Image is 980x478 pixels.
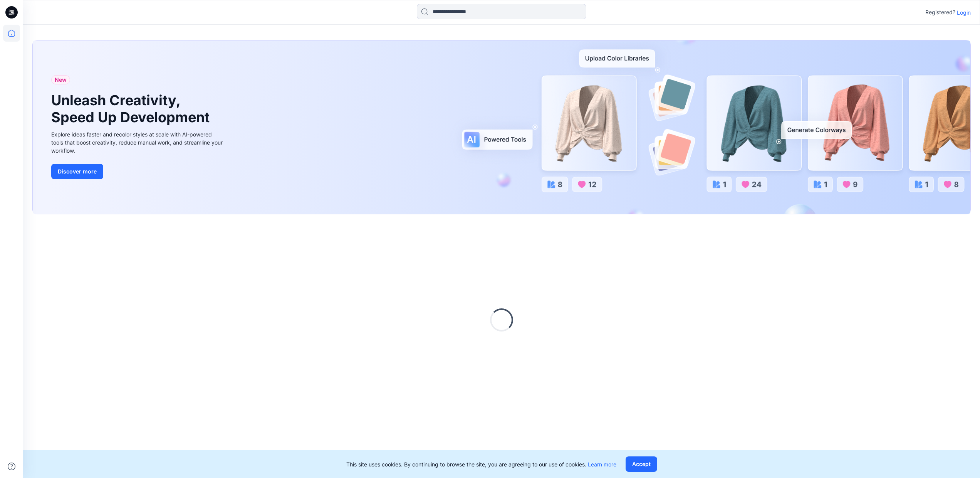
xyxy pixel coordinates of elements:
[51,92,213,125] h1: Unleash Creativity, Speed Up Development
[55,75,67,84] span: New
[346,460,616,468] p: This site uses cookies. By continuing to browse the site, you are agreeing to our use of cookies.
[957,8,971,17] p: Login
[626,456,657,472] button: Accept
[51,164,225,179] a: Discover more
[925,8,955,17] p: Registered?
[51,164,103,179] button: Discover more
[588,461,616,468] a: Learn more
[51,130,225,155] div: Explore ideas faster and recolor styles at scale with AI-powered tools that boost creativity, red...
